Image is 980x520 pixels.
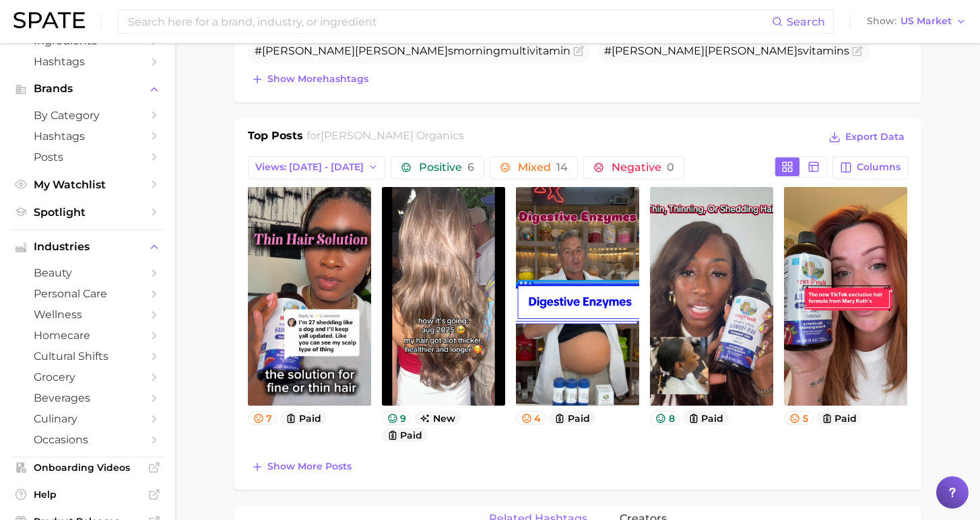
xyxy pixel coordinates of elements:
span: [PERSON_NAME] organics [321,129,464,142]
h1: Top Posts [248,128,303,148]
a: beauty [11,262,164,283]
button: paid [549,411,595,425]
button: 4 [516,411,547,425]
span: Export Data [845,131,905,143]
span: [PERSON_NAME] [355,44,448,57]
button: 9 [382,411,412,425]
span: cultural shifts [34,350,141,363]
a: culinary [11,408,164,429]
span: culinary [34,412,141,425]
button: Export Data [825,128,907,147]
a: Onboarding Videos [11,457,164,478]
span: Hashtags [34,55,141,68]
span: Onboarding Videos [34,461,141,474]
button: Industries [11,237,164,257]
h2: for [306,128,464,148]
button: Show morehashtags [248,70,372,89]
button: ShowUS Market [863,13,970,30]
button: Brands [11,79,164,99]
span: Spotlight [34,206,141,219]
span: Positive [419,162,474,173]
a: cultural shifts [11,346,164,367]
a: grocery [11,367,164,387]
span: # smorningmultivitamin [255,44,570,57]
a: Hashtags [11,126,164,147]
span: US Market [901,17,952,25]
span: Show [867,17,896,25]
span: wellness [34,308,141,321]
a: occasions [11,429,164,450]
button: paid [382,428,428,442]
span: My Watchlist [34,178,141,191]
span: personal care [34,287,141,300]
a: Spotlight [11,202,164,223]
span: new [414,411,461,425]
a: Hashtags [11,51,164,72]
span: beauty [34,266,141,279]
span: 6 [467,161,474,174]
span: # svitamins [604,44,849,57]
a: homecare [11,325,164,346]
span: 0 [667,161,674,174]
button: Show more posts [248,457,355,476]
a: beverages [11,387,164,408]
span: Negative [612,162,674,173]
img: SPATE [13,12,85,28]
button: paid [683,411,729,425]
span: Mixed [518,162,568,173]
span: Hashtags [34,130,141,143]
span: Search [787,15,825,28]
button: Views: [DATE] - [DATE] [248,156,386,179]
span: [PERSON_NAME] [705,44,797,57]
a: My Watchlist [11,174,164,195]
span: Brands [34,83,141,95]
span: [PERSON_NAME] [612,44,705,57]
span: Industries [34,241,141,253]
span: homecare [34,329,141,342]
button: paid [816,411,863,425]
button: Flag as miscategorized or irrelevant [573,46,584,57]
button: 8 [650,411,680,425]
a: wellness [11,304,164,325]
a: by Category [11,105,164,126]
span: Views: [DATE] - [DATE] [255,161,364,173]
span: beverages [34,392,141,404]
span: occasions [34,433,141,446]
span: Show more hashtags [267,73,368,85]
button: 7 [248,411,278,425]
span: Help [34,488,141,500]
a: Help [11,484,164,505]
span: by Category [34,109,141,122]
span: 14 [556,161,568,174]
span: grocery [34,371,141,383]
button: Flag as miscategorized or irrelevant [852,46,863,57]
button: Columns [832,156,907,179]
a: Posts [11,147,164,168]
button: 5 [784,411,814,425]
span: Columns [857,161,901,173]
button: paid [280,411,327,425]
span: Posts [34,151,141,163]
input: Search here for a brand, industry, or ingredient [127,10,772,33]
span: [PERSON_NAME] [262,44,355,57]
a: personal care [11,283,164,304]
span: Show more posts [267,461,352,472]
